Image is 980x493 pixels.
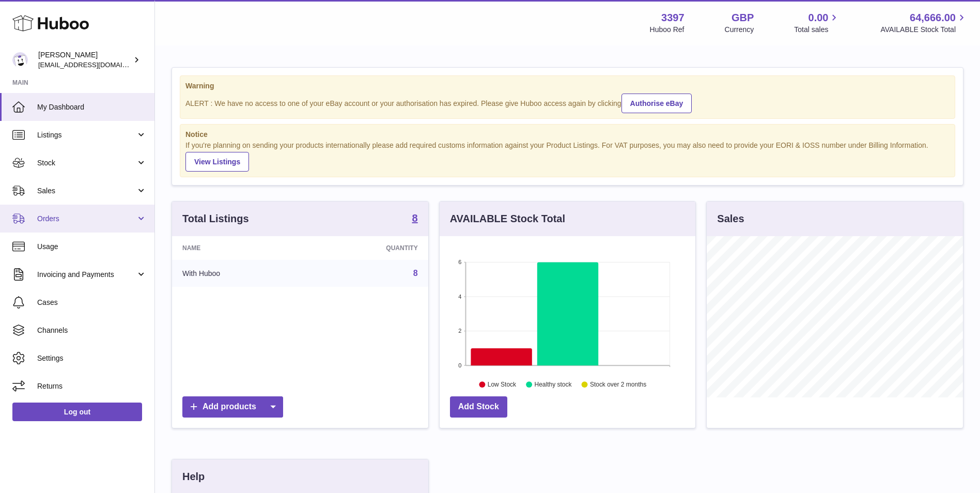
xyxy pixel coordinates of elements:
[185,141,950,172] div: If you're planning on sending your products internationally please add required customs informati...
[172,260,307,287] td: With Huboo
[458,328,461,334] text: 2
[185,92,950,113] div: ALERT : We have no access to one of your eBay account or your authorisation has expired. Please g...
[12,403,142,421] a: Log out
[590,381,646,389] text: Stock over 2 months
[794,11,840,35] a: 0.00 Total sales
[458,362,461,368] text: 0
[661,11,685,25] strong: 3397
[880,25,968,35] span: AVAILABLE Stock Total
[37,158,136,168] span: Stock
[37,326,147,335] span: Channels
[794,25,840,35] span: Total sales
[37,242,147,252] span: Usage
[37,102,147,112] span: My Dashboard
[732,11,754,25] strong: GBP
[880,11,968,35] a: 64,666.00 AVAILABLE Stock Total
[38,60,152,69] span: [EMAIL_ADDRESS][DOMAIN_NAME]
[307,236,428,260] th: Quantity
[910,11,956,25] span: 64,666.00
[725,25,754,35] div: Currency
[185,152,249,172] a: View Listings
[185,130,950,140] strong: Notice
[650,25,685,35] div: Huboo Ref
[37,214,136,224] span: Orders
[37,270,136,280] span: Invoicing and Payments
[37,186,136,196] span: Sales
[488,381,517,389] text: Low Stock
[450,396,507,418] a: Add Stock
[621,94,692,113] a: Authorise eBay
[37,353,147,363] span: Settings
[12,52,28,68] img: sales@canchema.com
[37,298,147,307] span: Cases
[534,381,572,389] text: Healthy stock
[182,212,249,226] h3: Total Listings
[808,11,829,25] span: 0.00
[458,294,461,300] text: 4
[450,212,565,226] h3: AVAILABLE Stock Total
[185,81,950,91] strong: Warning
[38,50,131,70] div: [PERSON_NAME]
[412,213,418,225] a: 8
[172,236,307,260] th: Name
[37,130,136,140] span: Listings
[37,381,147,391] span: Returns
[182,470,205,484] h3: Help
[413,269,418,278] a: 8
[458,259,461,265] text: 6
[182,396,283,418] a: Add products
[717,212,744,226] h3: Sales
[412,213,418,223] strong: 8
